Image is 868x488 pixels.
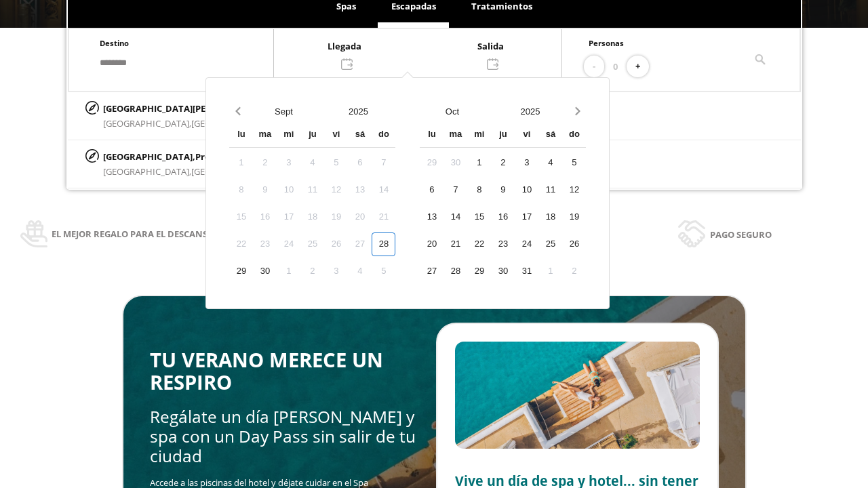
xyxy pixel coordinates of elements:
div: Calendar days [420,151,586,283]
div: 1 [277,260,300,283]
img: Slide2.BHA6Qswy.webp [455,342,700,449]
div: 23 [491,232,515,256]
span: Pago seguro [710,227,772,242]
div: 14 [372,178,395,202]
span: [GEOGRAPHIC_DATA], [103,117,191,129]
div: do [372,123,395,147]
div: 28 [443,260,467,283]
div: 7 [372,151,395,175]
span: El mejor regalo para el descanso y la salud [52,226,266,241]
div: 5 [372,260,395,283]
div: 8 [467,178,491,202]
div: Calendar days [229,151,395,283]
div: 20 [420,232,443,256]
div: 3 [277,151,300,175]
div: mi [467,123,491,147]
button: Next month [569,100,586,123]
button: Previous month [229,100,246,123]
div: 2 [491,151,515,175]
div: 10 [277,178,300,202]
span: Personas [589,38,624,48]
div: 15 [467,205,491,229]
div: 25 [538,232,562,256]
div: 2 [300,260,324,283]
div: 2 [562,260,586,283]
div: 13 [348,178,372,202]
div: vi [515,123,538,147]
div: 24 [277,232,300,256]
div: 19 [562,205,586,229]
div: 12 [324,178,348,202]
div: 8 [229,178,253,202]
div: 22 [467,232,491,256]
div: 9 [253,178,277,202]
div: 13 [420,205,443,229]
div: sá [538,123,562,147]
div: 4 [538,151,562,175]
div: 30 [253,260,277,283]
div: 19 [324,205,348,229]
div: 1 [467,151,491,175]
div: 27 [348,232,372,256]
p: [GEOGRAPHIC_DATA], [103,149,277,164]
div: 4 [300,151,324,175]
div: Calendar wrapper [229,123,395,283]
div: 25 [300,232,324,256]
div: 6 [348,151,372,175]
div: 3 [515,151,538,175]
div: 17 [515,205,538,229]
span: [GEOGRAPHIC_DATA] [191,165,277,178]
span: TU VERANO MERECE UN RESPIRO [150,346,383,396]
div: 28 [372,232,395,256]
div: 17 [277,205,300,229]
div: ju [300,123,324,147]
div: 12 [562,178,586,202]
div: mi [277,123,300,147]
div: 4 [348,260,372,283]
button: + [627,56,649,78]
span: Destino [100,38,129,48]
div: vi [324,123,348,147]
span: [GEOGRAPHIC_DATA], [103,165,191,178]
div: 29 [420,151,443,175]
div: lu [229,123,253,147]
button: - [584,56,604,78]
div: 1 [229,151,253,175]
div: 18 [538,205,562,229]
div: 15 [229,205,253,229]
div: 7 [443,178,467,202]
div: 20 [348,205,372,229]
div: 9 [491,178,515,202]
p: [GEOGRAPHIC_DATA][PERSON_NAME], [103,101,296,116]
div: ju [491,123,515,147]
div: 26 [562,232,586,256]
button: Open years overlay [321,100,395,123]
div: lu [420,123,443,147]
div: 18 [300,205,324,229]
div: 16 [253,205,277,229]
div: 3 [324,260,348,283]
div: 24 [515,232,538,256]
div: 1 [538,260,562,283]
div: 23 [253,232,277,256]
div: 29 [467,260,491,283]
div: 14 [443,205,467,229]
div: 30 [491,260,515,283]
div: sá [348,123,372,147]
div: 26 [324,232,348,256]
div: do [562,123,586,147]
div: 27 [420,260,443,283]
div: 5 [324,151,348,175]
div: 11 [538,178,562,202]
div: 11 [300,178,324,202]
div: 10 [515,178,538,202]
span: Provincia [195,150,237,163]
div: 29 [229,260,253,283]
div: 5 [562,151,586,175]
span: [GEOGRAPHIC_DATA] [191,117,277,129]
div: Calendar wrapper [420,123,586,283]
button: Open months overlay [413,100,491,123]
button: Open years overlay [491,100,569,123]
div: 31 [515,260,538,283]
div: 16 [491,205,515,229]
